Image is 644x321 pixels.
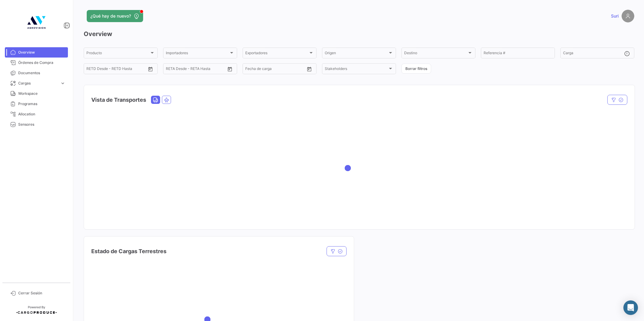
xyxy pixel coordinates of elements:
span: Allocation [18,111,65,117]
button: Open calendar [225,65,234,74]
input: Hasta [102,68,130,72]
span: expand_more [60,81,65,86]
span: Importadores [166,52,229,56]
h4: Estado de Cargas Terrestres [91,247,166,256]
button: Open calendar [305,65,314,74]
span: Overview [18,50,65,55]
span: Cerrar Sesión [18,290,65,296]
a: Sensores [5,119,68,130]
span: Órdenes de Compra [18,60,65,65]
span: Workspace [18,91,65,96]
a: Overview [5,47,68,58]
input: Desde [166,68,177,72]
button: Borrar filtros [401,64,431,74]
span: Producto [86,52,149,56]
button: Land [151,96,160,104]
a: Workspace [5,88,68,99]
a: Documentos [5,68,68,78]
input: Desde [245,68,256,72]
input: Hasta [181,68,210,72]
span: Cargas [18,81,58,86]
h4: Vista de Transportes [91,96,146,104]
span: Documentos [18,70,65,76]
button: Air [162,96,171,104]
h3: Overview [84,30,634,38]
a: Órdenes de Compra [5,58,68,68]
span: ¿Qué hay de nuevo? [90,13,131,19]
input: Desde [86,68,97,72]
span: Exportadores [245,52,308,56]
span: Stakeholders [325,68,388,72]
span: Origen [325,52,388,56]
img: placeholder-user.png [622,10,634,22]
span: Destino [404,52,467,56]
a: Allocation [5,109,68,119]
span: Suri [611,13,619,19]
span: Sensores [18,122,65,127]
div: Abrir Intercom Messenger [623,300,638,315]
input: Hasta [260,68,289,72]
button: ¿Qué hay de nuevo? [87,10,143,22]
button: Open calendar [146,65,155,74]
a: Programas [5,99,68,109]
span: Programas [18,101,65,107]
img: 9b0bf2eb-1382-42e1-9c6f-7ba223f31c97.jpg [21,7,52,38]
